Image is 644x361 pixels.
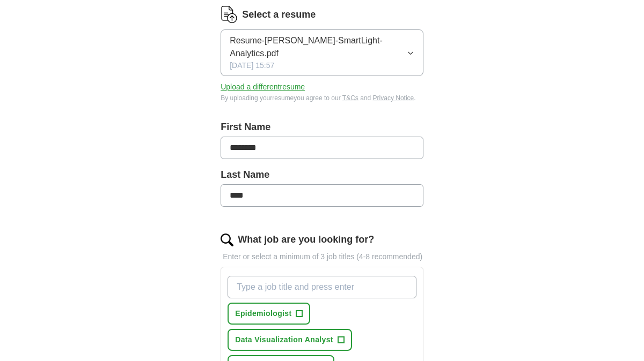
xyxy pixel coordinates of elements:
[221,81,305,93] button: Upload a differentresume
[221,168,423,182] label: Last Name
[242,7,316,22] label: Select a resume
[342,94,358,102] a: T&Cs
[221,6,238,23] img: CV Icon
[238,232,374,247] label: What job are you looking for?
[373,94,414,102] a: Privacy Notice
[228,329,352,351] button: Data Visualization Analyst
[235,308,291,319] span: Epidemiologist
[221,251,423,262] p: Enter or select a minimum of 3 job titles (4-8 recommended)
[228,276,416,298] input: Type a job title and press enter
[221,234,233,246] img: search.png
[235,334,333,345] span: Data Visualization Analyst
[221,120,423,134] label: First Name
[221,29,423,76] button: Resume-[PERSON_NAME]-SmartLight-Analytics.pdf[DATE] 15:57
[221,93,423,103] div: By uploading your resume you agree to our and .
[230,34,407,60] span: Resume-[PERSON_NAME]-SmartLight-Analytics.pdf
[228,303,310,325] button: Epidemiologist
[230,60,274,71] span: [DATE] 15:57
